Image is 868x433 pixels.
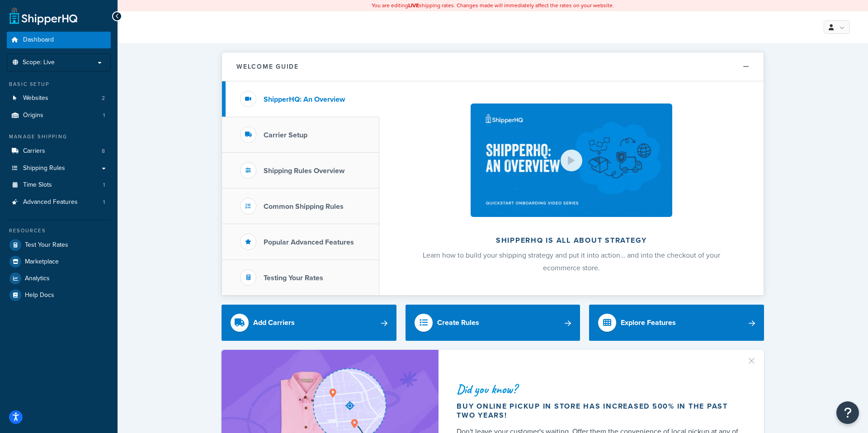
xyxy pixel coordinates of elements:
span: Dashboard [23,36,54,44]
a: Create Rules [406,305,580,341]
span: Scope: Live [23,59,55,66]
span: Analytics [25,275,50,282]
li: Carriers [7,143,111,160]
span: Test Your Rates [25,241,68,249]
span: Marketplace [25,258,59,266]
span: Websites [23,94,48,102]
img: ShipperHQ is all about strategy [471,104,672,217]
span: Shipping Rules [23,165,65,172]
span: 2 [102,94,105,102]
div: Did you know? [457,383,742,395]
span: Origins [23,112,43,119]
span: 1 [103,181,105,189]
span: Learn how to build your shipping strategy and put it into action… and into the checkout of your e... [423,250,720,273]
a: Shipping Rules [7,160,111,177]
a: Origins1 [7,107,111,124]
div: Explore Features [621,316,676,329]
div: Buy online pickup in store has increased 500% in the past two years! [457,402,742,420]
span: 1 [103,112,105,119]
h3: Common Shipping Rules [264,202,344,211]
a: Dashboard [7,32,111,48]
h3: Carrier Setup [264,131,307,139]
li: Time Slots [7,177,111,193]
span: Advanced Features [23,198,78,206]
h3: ShipperHQ: An Overview [264,95,345,104]
div: Resources [7,227,111,235]
a: Add Carriers [222,305,396,341]
b: LIVE [408,1,419,9]
a: Websites2 [7,90,111,107]
h2: Welcome Guide [236,63,299,70]
div: Create Rules [437,316,479,329]
h3: Popular Advanced Features [264,238,354,246]
a: Explore Features [589,305,764,341]
span: 1 [103,198,105,206]
span: Time Slots [23,181,52,189]
li: Websites [7,90,111,107]
a: Time Slots1 [7,177,111,193]
div: Basic Setup [7,80,111,88]
button: Open Resource Center [836,401,859,424]
h2: ShipperHQ is all about strategy [403,236,740,245]
span: Carriers [23,147,45,155]
a: Advanced Features1 [7,194,111,211]
a: Help Docs [7,287,111,303]
div: Manage Shipping [7,133,111,141]
button: Welcome Guide [222,52,764,81]
div: Add Carriers [253,316,295,329]
a: Marketplace [7,254,111,270]
a: Analytics [7,270,111,287]
a: Carriers8 [7,143,111,160]
h3: Shipping Rules Overview [264,167,344,175]
h3: Testing Your Rates [264,274,323,282]
li: Advanced Features [7,194,111,211]
a: Test Your Rates [7,237,111,253]
span: 8 [102,147,105,155]
span: Help Docs [25,292,54,299]
li: Origins [7,107,111,124]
